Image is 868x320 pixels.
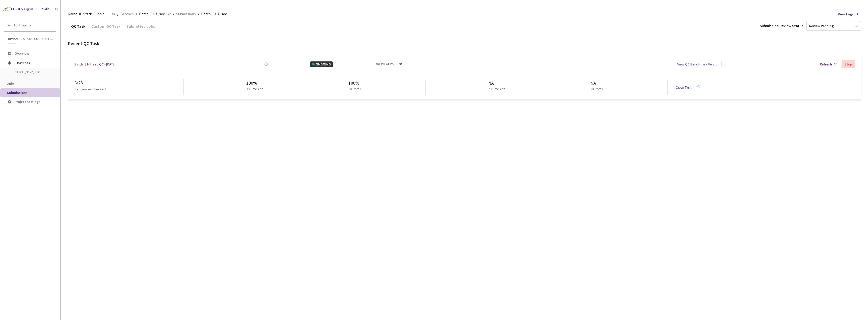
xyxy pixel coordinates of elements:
[488,80,507,87] div: NA
[68,40,861,47] div: Recent QC Task
[123,24,158,32] div: Submitted Jobs
[74,61,116,67] a: Batch_31-7_sec QC - [DATE]
[74,79,183,86] div: 6 / 28
[15,99,40,104] span: Project Settings
[348,80,363,87] div: 100%
[845,62,852,66] div: Stop
[68,24,88,32] div: QC Task
[375,62,394,67] div: 3 REVIEWERS
[590,87,603,92] p: 2D Recall
[15,70,52,74] span: Batch_31-7_sec
[809,24,834,28] div: Review Pending
[590,80,605,87] div: NA
[201,11,227,17] span: Batch_31-7_sec
[7,90,28,95] span: Submissions
[677,61,719,67] div: View QC Benchmark Version
[397,62,402,67] a: Edit
[88,24,123,32] div: Custom QC Task
[310,61,333,67] div: ONGOING
[120,11,134,17] span: Batches
[176,11,196,17] span: Submissions
[139,11,165,17] span: Batch_31-7_sec
[198,11,199,17] li: /
[488,87,505,92] p: 2D Precision
[74,86,106,92] p: Sequences Checked
[246,87,263,92] p: 3D Precision
[676,85,692,90] a: Open Task
[14,23,32,27] span: All Projects
[36,7,50,12] div: GT Studio
[246,80,265,87] div: 100%
[8,37,53,41] span: Rivian 3D Static Cuboids fixed[2024-25]
[136,11,137,17] li: /
[173,11,174,17] li: /
[838,11,854,17] span: View Logs
[348,87,361,92] p: 3D Recall
[15,51,29,56] span: Overview
[68,11,109,17] span: Rivian 3D Static Cuboids fixed[2024-25]
[760,23,803,29] div: Submission Review Status
[175,11,197,17] a: Submissions
[7,81,15,86] span: Jobs
[117,11,118,17] li: /
[17,58,52,68] span: Batches
[119,11,135,17] a: Batches
[820,61,832,67] div: Refresh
